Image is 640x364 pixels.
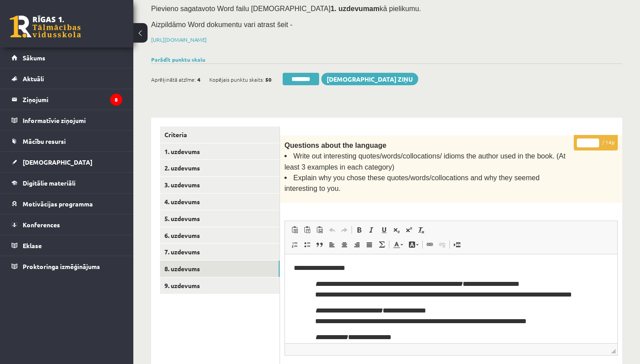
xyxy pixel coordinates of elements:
[265,73,272,86] span: 50
[288,224,301,236] a: Paste (⌘+V)
[160,210,280,227] a: 5. uzdevums
[301,224,313,236] a: Paste as plain text (⌘+⌥+⇧+V)
[10,16,81,38] a: Rīgas 1. Tālmācības vidusskola
[160,160,280,176] a: 2. uzdevums
[151,56,205,63] a: Parādīt punktu skalu
[12,173,122,193] a: Digitālie materiāli
[160,277,280,294] a: 9. uzdevums
[376,239,388,250] a: Math
[301,239,313,250] a: Insert/Remove Bulleted List
[12,89,122,110] a: Ziņojumi8
[12,256,122,277] a: Proktoringa izmēģinājums
[151,36,207,43] a: [URL][DOMAIN_NAME]
[436,239,448,250] a: Unlink
[209,73,264,86] span: Kopējais punktu skaits:
[160,194,280,210] a: 4. uzdevums
[160,143,280,160] a: 1. uzdevums
[23,158,92,166] span: [DEMOGRAPHIC_DATA]
[313,224,326,236] a: Paste from Word
[424,239,436,250] a: Link (⌘+K)
[415,224,428,236] a: Remove Format
[326,224,338,236] a: Undo (⌘+Z)
[331,5,380,12] strong: 1. uzdevumam
[23,75,44,83] span: Aktuāli
[451,239,463,250] a: Insert Page Break for Printing
[390,239,406,250] a: Text Colour
[363,239,376,250] a: Justify
[23,221,60,229] span: Konferences
[406,239,421,250] a: Background Colour
[390,224,403,236] a: Subscript
[160,127,280,143] a: Criteria
[12,194,122,214] a: Motivācijas programma
[23,262,100,270] span: Proktoringa izmēģinājums
[23,200,93,208] span: Motivācijas programma
[12,152,122,172] a: [DEMOGRAPHIC_DATA]
[160,177,280,193] a: 3. uzdevums
[284,174,540,192] span: Explain why you chose these quotes/words/collocations and why they seemed interesting to you.
[9,9,323,18] body: Rich Text Editor, wiswyg-editor-47433930466780-1760249231-481
[611,349,616,353] span: Drag to resize
[151,21,292,28] span: Aizpildāmo Word dokumentu vari atrast šeit -
[338,224,351,236] a: Redo (⌘+Y)
[351,239,363,250] a: Align Right
[23,54,45,62] span: Sākums
[326,239,338,250] a: Align Left
[365,224,378,236] a: Italic (⌘+I)
[403,224,415,236] a: Superscript
[12,47,122,68] a: Sākums
[23,241,42,249] span: Eklase
[160,227,280,244] a: 6. uzdevums
[23,110,122,131] legend: Informatīvie ziņojumi
[574,135,618,150] p: / 14p
[284,142,386,149] span: Questions about the language
[151,73,196,86] span: Aprēķinātā atzīme:
[151,5,421,12] span: Pievieno sagatavoto Word failu [DEMOGRAPHIC_DATA] kā pielikumu.
[197,73,200,86] span: 4
[285,254,617,343] iframe: Rich Text Editor, wiswyg-editor-user-answer-47433937140800
[12,235,122,256] a: Eklase
[12,214,122,235] a: Konferences
[12,68,122,89] a: Aktuāli
[23,89,122,110] legend: Ziņojumi
[321,73,418,85] a: [DEMOGRAPHIC_DATA] ziņu
[12,131,122,151] a: Mācību resursi
[284,152,565,170] span: Write out interesting quotes/words/collocations/ idioms the author used in the book. (At least 3 ...
[12,110,122,131] a: Informatīvie ziņojumi
[160,244,280,260] a: 7. uzdevums
[110,94,122,106] i: 8
[338,239,351,250] a: Centre
[23,137,66,145] span: Mācību resursi
[288,239,301,250] a: Insert/Remove Numbered List
[353,224,365,236] a: Bold (⌘+B)
[313,239,326,250] a: Block Quote
[160,261,280,277] a: 8. uzdevums
[9,9,324,99] body: Rich Text Editor, wiswyg-editor-user-answer-47433937140800
[378,224,390,236] a: Underline (⌘+U)
[23,179,76,187] span: Digitālie materiāli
